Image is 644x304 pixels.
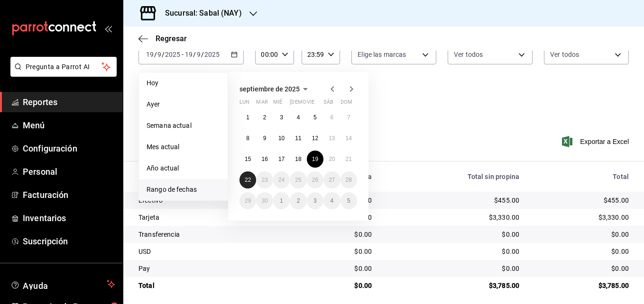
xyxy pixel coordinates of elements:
[147,99,220,109] span: Ayer
[454,50,483,59] span: Ver todos
[10,57,117,77] button: Pregunta a Parrot AI
[290,171,306,188] button: 25 de septiembre de 2025
[147,185,220,195] span: Rango de fechas
[245,197,251,204] abbr: 29 de septiembre de 2025
[23,96,115,108] span: Reportes
[340,192,357,209] button: 5 de octubre de 2025
[312,156,318,162] abbr: 19 de septiembre de 2025
[534,230,629,239] div: $0.00
[273,109,290,126] button: 3 de septiembre de 2025
[273,99,282,109] abbr: miércoles
[239,99,249,109] abbr: lunes
[138,230,285,239] div: Transferencia
[534,264,629,273] div: $0.00
[534,281,629,290] div: $3,785.00
[273,192,290,209] button: 1 de octubre de 2025
[387,173,519,180] div: Total sin propina
[278,177,285,183] abbr: 24 de septiembre de 2025
[138,281,285,290] div: Total
[146,51,154,58] input: --
[312,135,318,142] abbr: 12 de septiembre de 2025
[387,230,519,239] div: $0.00
[290,151,306,168] button: 18 de septiembre de 2025
[246,114,249,121] abbr: 1 de septiembre de 2025
[313,197,317,204] abbr: 3 de octubre de 2025
[307,130,323,147] button: 12 de septiembre de 2025
[290,192,306,209] button: 2 de octubre de 2025
[256,171,273,188] button: 23 de septiembre de 2025
[193,51,196,58] span: /
[204,51,220,58] input: ----
[256,130,273,147] button: 9 de septiembre de 2025
[340,130,357,147] button: 14 de septiembre de 2025
[184,51,193,58] input: --
[261,197,267,204] abbr: 30 de septiembre de 2025
[307,151,323,168] button: 19 de septiembre de 2025
[196,51,201,58] input: --
[23,142,115,155] span: Configuración
[147,78,220,88] span: Hoy
[301,247,372,256] div: $0.00
[534,196,629,205] div: $455.00
[7,69,117,79] a: Pregunta a Parrot AI
[239,192,256,209] button: 29 de septiembre de 2025
[245,177,251,183] abbr: 22 de septiembre de 2025
[256,192,273,209] button: 30 de septiembre de 2025
[387,247,519,256] div: $0.00
[263,135,267,142] abbr: 9 de septiembre de 2025
[340,171,357,188] button: 28 de septiembre de 2025
[297,114,300,121] abbr: 4 de septiembre de 2025
[564,136,629,147] button: Exportar a Excel
[256,99,267,109] abbr: martes
[239,109,256,126] button: 1 de septiembre de 2025
[347,197,350,204] abbr: 5 de octubre de 2025
[340,109,357,126] button: 7 de septiembre de 2025
[245,156,251,162] abbr: 15 de septiembre de 2025
[147,121,220,131] span: Semana actual
[329,135,335,142] abbr: 13 de septiembre de 2025
[301,281,372,290] div: $0.00
[297,197,300,204] abbr: 2 de octubre de 2025
[239,85,300,93] span: septiembre de 2025
[201,51,204,58] span: /
[290,99,346,109] abbr: jueves
[290,130,306,147] button: 11 de septiembre de 2025
[239,171,256,188] button: 22 de septiembre de 2025
[387,264,519,273] div: $0.00
[290,109,306,126] button: 4 de septiembre de 2025
[323,192,340,209] button: 4 de octubre de 2025
[358,50,406,59] span: Elige las marcas
[340,99,352,109] abbr: domingo
[165,51,181,58] input: ----
[312,177,318,183] abbr: 26 de septiembre de 2025
[239,83,311,95] button: septiembre de 2025
[23,119,115,132] span: Menú
[256,151,273,168] button: 16 de septiembre de 2025
[261,156,267,162] abbr: 16 de septiembre de 2025
[340,151,357,168] button: 21 de septiembre de 2025
[147,142,220,152] span: Mes actual
[147,163,220,173] span: Año actual
[138,213,285,222] div: Tarjeta
[182,51,184,58] span: -
[104,25,112,32] button: open_drawer_menu
[307,109,323,126] button: 5 de septiembre de 2025
[323,109,340,126] button: 6 de septiembre de 2025
[278,135,285,142] abbr: 10 de septiembre de 2025
[154,51,157,58] span: /
[263,114,267,121] abbr: 2 de septiembre de 2025
[387,196,519,205] div: $455.00
[273,171,290,188] button: 24 de septiembre de 2025
[23,165,115,178] span: Personal
[138,264,285,273] div: Pay
[246,135,249,142] abbr: 8 de septiembre de 2025
[307,192,323,209] button: 3 de octubre de 2025
[323,171,340,188] button: 27 de septiembre de 2025
[313,114,317,121] abbr: 5 de septiembre de 2025
[387,281,519,290] div: $3,785.00
[301,264,372,273] div: $0.00
[162,51,165,58] span: /
[295,135,301,142] abbr: 11 de septiembre de 2025
[534,173,629,180] div: Total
